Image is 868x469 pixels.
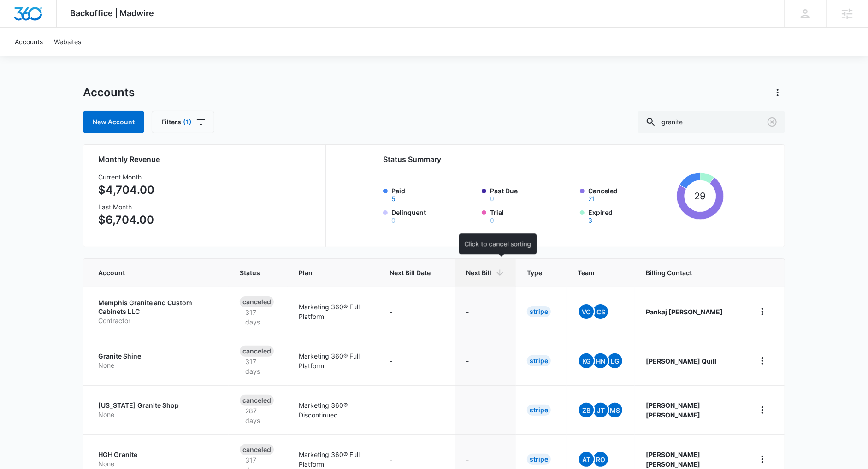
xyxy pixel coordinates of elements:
[755,403,770,417] button: home
[240,296,274,307] div: Canceled
[240,406,277,425] p: 287 days
[98,172,154,182] h3: Current Month
[98,352,218,370] a: Granite ShineNone
[608,403,622,417] span: MS
[579,353,594,368] span: KG
[98,182,154,198] p: $4,704.00
[391,186,476,202] label: Paid
[646,308,723,316] strong: Pankaj [PERSON_NAME]
[98,401,218,410] p: [US_STATE] Granite Shop
[98,202,154,212] h3: Last Month
[755,452,770,467] button: home
[770,85,785,100] button: Actions
[638,111,785,133] input: Search
[390,268,431,278] span: Next Bill Date
[98,212,154,228] p: $6,704.00
[98,401,218,419] a: [US_STATE] Granite ShopNone
[98,450,218,468] a: HGH GraniteNone
[455,336,516,385] td: -
[378,336,455,385] td: -
[578,268,610,278] span: Team
[646,401,700,419] strong: [PERSON_NAME] [PERSON_NAME]
[646,268,733,278] span: Billing Contact
[383,154,724,165] h2: Status Summary
[391,208,476,224] label: Delinquent
[765,115,779,129] button: Clear
[588,186,673,202] label: Canceled
[240,395,274,406] div: Canceled
[83,111,144,133] a: New Account
[755,353,770,368] button: home
[98,450,218,459] p: HGH Granite
[608,353,622,368] span: LG
[240,307,277,327] p: 317 days
[579,452,594,467] span: At
[98,298,218,316] p: Memphis Granite and Custom Cabinets LLC
[527,454,551,465] div: Stripe
[694,190,706,202] tspan: 29
[490,208,575,224] label: Trial
[378,287,455,336] td: -
[299,400,367,420] p: Marketing 360® Discontinued
[9,28,48,56] a: Accounts
[240,346,274,357] div: Canceled
[378,385,455,434] td: -
[98,154,314,165] h2: Monthly Revenue
[240,268,263,278] span: Status
[183,119,192,125] span: (1)
[527,355,551,366] div: Stripe
[71,8,154,18] span: Backoffice | Madwire
[646,451,700,468] strong: [PERSON_NAME] [PERSON_NAME]
[527,405,551,416] div: Stripe
[152,111,214,133] button: Filters(1)
[299,302,367,321] p: Marketing 360® Full Platform
[455,385,516,434] td: -
[588,217,592,224] button: Expired
[98,298,218,325] a: Memphis Granite and Custom Cabinets LLCContractor
[299,450,367,469] p: Marketing 360® Full Platform
[646,357,716,365] strong: [PERSON_NAME] Quill
[490,186,575,202] label: Past Due
[588,196,595,202] button: Canceled
[593,452,608,467] span: RO
[98,268,204,278] span: Account
[593,353,608,368] span: HN
[579,403,594,417] span: ZB
[98,410,218,419] p: None
[98,361,218,370] p: None
[98,316,218,325] p: Contractor
[459,233,537,254] div: Click to cancel sorting
[579,304,594,319] span: VO
[593,403,608,417] span: JT
[240,357,277,376] p: 317 days
[588,208,673,224] label: Expired
[48,28,87,56] a: Websites
[391,196,396,202] button: Paid
[83,86,135,99] h1: Accounts
[299,351,367,371] p: Marketing 360® Full Platform
[527,268,542,278] span: Type
[98,352,218,361] p: Granite Shine
[299,268,367,278] span: Plan
[755,304,770,319] button: home
[527,306,551,317] div: Stripe
[98,459,218,469] p: None
[593,304,608,319] span: CS
[455,287,516,336] td: -
[240,444,274,455] div: Canceled
[466,268,491,278] span: Next Bill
